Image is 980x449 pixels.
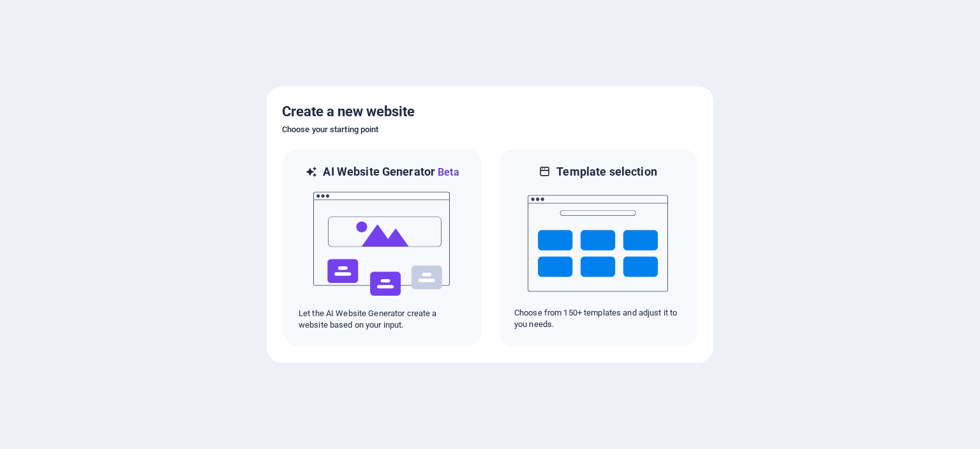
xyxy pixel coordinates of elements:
div: Template selectionChoose from 150+ templates and adjust it to you needs. [498,148,698,347]
span: Beta [435,166,459,178]
h6: AI Website Generator [323,164,459,180]
h6: Choose your starting point [282,122,698,137]
h6: Template selection [556,164,657,179]
img: ai [312,180,452,308]
div: AI Website GeneratorBetaaiLet the AI Website Generator create a website based on your input. [282,148,482,347]
p: Let the AI Website Generator create a website based on your input. [299,308,466,331]
p: Choose from 150+ templates and adjust it to you needs. [514,307,681,330]
h5: Create a new website [282,102,698,122]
